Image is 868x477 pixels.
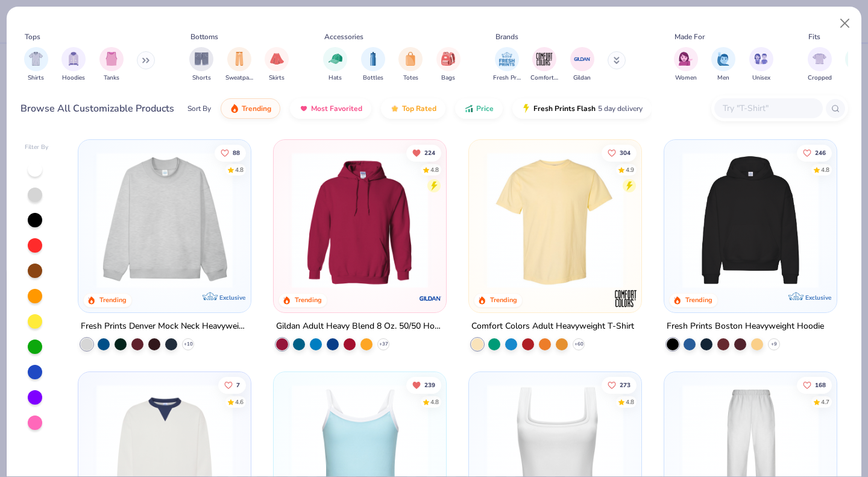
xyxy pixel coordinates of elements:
span: + 9 [771,341,777,348]
button: filter button [711,47,735,83]
div: filter for Women [674,47,698,83]
div: filter for Skirts [265,47,289,83]
div: filter for Comfort Colors [530,47,558,83]
span: 7 [237,382,241,388]
div: filter for Hats [323,47,347,83]
span: Sweatpants [225,74,253,83]
div: filter for Gildan [570,47,594,83]
span: Exclusive [805,294,831,302]
button: Like [797,144,832,161]
span: 273 [620,382,631,388]
div: filter for Bags [436,47,461,83]
div: filter for Men [711,47,735,83]
button: Like [219,376,247,393]
button: filter button [398,47,423,83]
div: Fits [808,31,820,42]
div: 4.8 [430,165,439,174]
span: Gildan [573,74,591,83]
button: Trending [221,98,280,119]
img: 01756b78-01f6-4cc6-8d8a-3c30c1a0c8ac [286,152,434,288]
span: + 10 [184,341,193,348]
img: Cropped Image [813,52,826,66]
img: Shorts Image [195,52,209,66]
div: filter for Bottles [361,47,385,83]
span: 224 [424,150,435,156]
span: Comfort Colors [530,74,558,83]
span: Cropped [808,74,832,83]
button: filter button [749,47,773,83]
span: Totes [403,74,418,83]
span: + 60 [574,341,583,348]
div: 4.8 [236,165,244,174]
img: Sweatpants Image [233,52,246,66]
img: Women Image [679,52,693,66]
img: Gildan Image [573,50,591,68]
img: Tanks Image [105,52,118,66]
button: filter button [61,47,86,83]
div: Fresh Prints Denver Mock Neck Heavyweight Sweatshirt [81,319,248,334]
img: trending.gif [230,104,239,113]
img: Hats Image [329,52,342,66]
button: filter button [436,47,461,83]
img: Skirts Image [270,52,284,66]
span: Trending [242,104,271,113]
div: Tops [25,31,40,42]
div: 4.6 [236,397,244,406]
div: filter for Fresh Prints [493,47,521,83]
span: Skirts [269,74,285,83]
input: Try "T-Shirt" [722,101,814,115]
img: Bottles Image [366,52,380,66]
button: filter button [808,47,832,83]
span: Price [476,104,494,113]
button: Like [215,144,247,161]
img: Comfort Colors Image [535,50,553,68]
span: + 37 [379,341,388,348]
button: filter button [99,47,124,83]
button: Most Favorited [290,98,371,119]
div: Filter By [25,143,49,152]
div: filter for Hoodies [61,47,86,83]
div: Made For [675,31,705,42]
button: filter button [189,47,213,83]
div: Accessories [324,31,363,42]
span: Fresh Prints Flash [533,104,596,113]
span: 168 [815,382,826,388]
button: filter button [493,47,521,83]
img: 029b8af0-80e6-406f-9fdc-fdf898547912 [481,152,629,288]
span: Most Favorited [311,104,362,113]
button: filter button [530,47,558,83]
span: Exclusive [219,294,245,302]
img: 91acfc32-fd48-4d6b-bdad-a4c1a30ac3fc [676,152,825,288]
div: Browse All Customizable Products [20,101,174,116]
button: filter button [361,47,385,83]
span: Shorts [192,74,211,83]
img: Fresh Prints Image [498,50,516,68]
img: TopRated.gif [390,104,400,113]
img: Comfort Colors logo [614,286,638,311]
div: 4.8 [430,397,439,406]
img: Gildan logo [418,286,442,311]
img: Unisex Image [754,52,768,66]
button: filter button [24,47,48,83]
div: Fresh Prints Boston Heavyweight Hoodie [667,319,824,334]
div: Sort By [187,103,211,114]
div: 4.7 [821,397,829,406]
span: 88 [233,150,241,156]
img: e55d29c3-c55d-459c-bfd9-9b1c499ab3c6 [629,152,777,288]
div: filter for Shorts [189,47,213,83]
button: Top Rated [381,98,445,119]
button: Like [797,376,832,393]
img: Hoodies Image [67,52,80,66]
div: 4.8 [626,397,634,406]
button: filter button [225,47,253,83]
span: 304 [620,150,631,156]
span: 239 [424,382,435,388]
img: f5d85501-0dbb-4ee4-b115-c08fa3845d83 [90,152,239,288]
div: filter for Totes [398,47,423,83]
img: flash.gif [521,104,531,113]
div: filter for Tanks [99,47,124,83]
img: Men Image [717,52,730,66]
img: Bags Image [441,52,454,66]
div: filter for Cropped [808,47,832,83]
div: filter for Shirts [24,47,48,83]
